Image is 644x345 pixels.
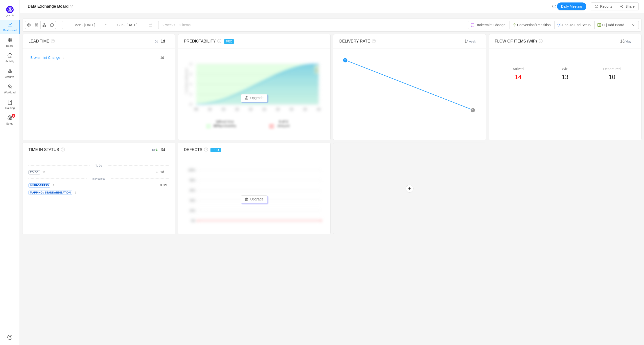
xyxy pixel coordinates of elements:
span: d [160,56,164,60]
button: icon: giftUpgrade [241,94,268,102]
button: Brokermint Change [468,21,509,29]
i: icon: calendar [149,23,152,27]
i: icon: team [7,84,12,89]
tspan: 1d [262,108,266,111]
div: WiP [542,66,589,72]
span: 2 weeks [159,23,194,27]
a: Training [7,100,12,110]
tspan: 2 [190,63,191,65]
a: Dashboard [7,22,12,32]
div: Arrived [495,66,542,72]
i: icon: history [7,53,12,58]
button: icon: message [48,21,56,29]
tspan: 1d [290,108,293,111]
i: icon: question-circle [202,148,208,151]
small: To Do [95,164,102,167]
span: Board [6,41,14,51]
span: d [160,170,164,174]
span: PRO [224,39,234,44]
span: Dashboard [3,25,17,35]
button: icon: giftUpgrade [241,195,268,203]
small: 11 [43,171,46,174]
a: 2 [60,56,64,60]
tspan: 0d [194,108,198,111]
tspan: 40% [190,199,195,202]
span: 13 [562,74,568,80]
i: icon: appstore [7,38,12,43]
button: icon: plus [406,185,414,193]
span: In Progress [28,183,50,188]
div: DELIVERY RATE [339,38,445,44]
small: / day [624,40,631,43]
a: 2 [50,183,54,187]
i: icon: book [7,100,12,105]
tspan: 1d [303,108,306,111]
small: In Progress [92,177,105,180]
div: TIME IN STATUS [28,147,134,153]
sup: 1 [12,114,15,118]
img: Quantify [6,6,14,13]
a: Brokermint Change [30,56,60,60]
span: 2 items [179,23,190,27]
span: 14 [515,74,522,80]
i: icon: arrow-down [155,148,158,151]
div: FLOW OF ITEMS (WiP) [495,38,600,44]
span: 1 [160,170,162,174]
a: Board [7,38,12,48]
i: icon: down [70,5,73,8]
button: End-To-End Setup [554,21,595,29]
tspan: 1d [317,108,320,111]
tspan: 60% [190,189,195,192]
a: icon: question-circle [7,335,12,340]
small: 2 [63,56,64,59]
button: Conversion/Transition [509,21,555,29]
input: Start date [65,22,105,28]
span: LEAD TIME [28,39,49,43]
tspan: 1 [190,93,191,96]
i: icon: question-circle [49,39,55,43]
text: # of items delivered [185,68,188,94]
input: End date [107,22,147,28]
span: Workload [4,87,16,97]
button: icon: appstore [33,21,41,29]
i: icon: question-circle [370,39,376,43]
span: PRO [210,148,221,152]
tspan: 1d [235,108,238,111]
span: 3d [161,148,165,152]
tspan: 1d [276,108,279,111]
span: Setup [6,119,13,129]
a: Workload [7,85,12,94]
button: icon: setting [25,21,33,29]
i: icon: question-circle [537,39,543,43]
button: icon: mailReports [591,2,616,10]
span: Archive [5,72,14,82]
tspan: 1d [208,108,211,111]
small: -1d [150,148,161,152]
tspan: 0 [190,103,191,106]
i: icon: gold [7,69,12,74]
tspan: 0% [191,219,195,222]
img: 10310 [512,23,516,27]
small: / week [467,40,476,43]
tspan: 20% [190,209,195,212]
a: Archive [7,69,12,79]
span: Data Exchange Board [28,2,69,10]
a: icon: settingSetup [7,116,12,126]
a: Activity [7,53,12,63]
tspan: 1d [249,108,252,111]
strong: 80% [213,124,220,128]
button: icon: apartment [40,21,48,29]
tspan: 1 [190,83,191,86]
button: IT | Add Board [594,21,628,29]
strong: 1d [216,120,220,124]
span: 1 [160,56,162,60]
span: d [160,183,167,187]
span: 10 [609,74,615,80]
a: 11 [40,170,46,174]
tspan: 1d [222,108,225,111]
i: icon: question-circle [216,39,221,43]
div: PREDICTABILITY [184,38,289,44]
strong: 0 of 2 [279,120,288,124]
span: delayed [277,120,290,128]
small: 0d [155,40,161,43]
